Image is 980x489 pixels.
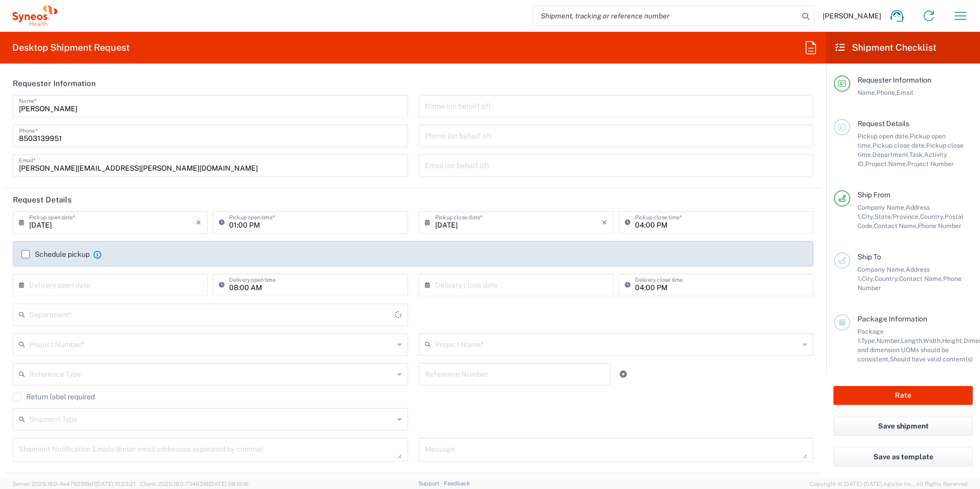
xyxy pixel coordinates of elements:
[876,89,896,96] span: Phone,
[872,141,926,149] span: Pickup close date,
[907,160,954,168] span: Project Number
[857,203,906,211] span: Company Name,
[872,151,909,158] span: Department,
[923,337,942,344] span: Width,
[874,213,920,220] span: State/Province,
[890,355,973,363] span: Should have valid content(s)
[833,386,973,405] button: Rate
[196,214,201,231] i: ×
[95,481,135,487] span: [DATE] 10:23:21
[909,151,924,158] span: Task,
[823,11,881,21] span: [PERSON_NAME]
[857,266,906,273] span: Company Name,
[833,417,973,436] button: Save shipment
[942,337,964,344] span: Height,
[861,337,876,344] span: Type,
[857,328,884,344] span: Package 1:
[833,447,973,466] button: Save as template
[857,191,890,199] span: Ship From
[444,480,470,486] a: Feedback
[857,132,910,140] span: Pickup open date,
[874,275,899,282] span: Country,
[12,481,135,487] span: Server: 2025.18.0-4e47823f9d1
[810,479,968,488] span: Copyright © [DATE]-[DATE] Agistix Inc., All Rights Reserved
[901,337,923,344] span: Length,
[899,275,943,282] span: Contact Name,
[533,6,799,26] input: Shipment, tracking or reference number
[209,481,249,487] span: [DATE] 08:10:16
[862,213,874,220] span: City,
[857,315,927,323] span: Package Information
[13,195,72,205] h2: Request Details
[857,76,931,84] span: Requester Information
[13,393,95,401] label: Return label required
[862,275,874,282] span: City,
[140,481,249,487] span: Client: 2025.18.0-7346316
[896,89,913,96] span: Email
[874,222,918,230] span: Contact Name,
[602,214,607,231] i: ×
[865,160,907,168] span: Project Name,
[876,337,901,344] span: Number,
[857,119,909,128] span: Request Details
[418,480,444,486] a: Support
[616,367,630,381] a: Add Reference
[13,78,96,89] h2: Requester Information
[857,253,881,261] span: Ship To
[918,222,962,230] span: Phone Number
[835,42,936,54] h2: Shipment Checklist
[22,250,90,258] label: Schedule pickup
[920,213,945,220] span: Country,
[12,42,130,54] h2: Desktop Shipment Request
[857,89,876,96] span: Name,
